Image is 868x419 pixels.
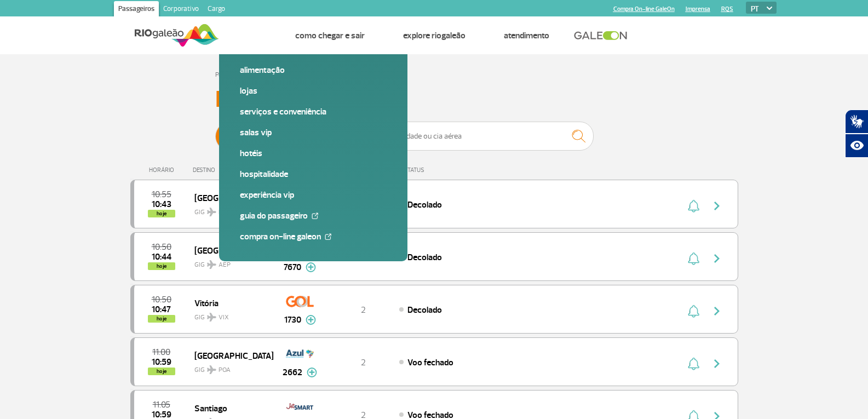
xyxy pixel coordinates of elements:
img: seta-direita-painel-voo.svg [710,305,723,318]
button: Abrir recursos assistivos. [845,134,868,158]
a: RQS [721,5,733,13]
a: Compra On-line GaleOn [613,5,675,13]
a: Atendimento [504,30,549,41]
span: 2025-10-01 10:43:51 [152,200,171,208]
span: GIG [194,254,265,270]
img: destiny_airplane.svg [207,208,216,216]
span: 2025-10-01 11:05:00 [153,401,170,409]
a: Imprensa [686,5,710,13]
span: 2025-10-01 10:47:20 [152,306,171,313]
img: destiny_airplane.svg [207,365,216,374]
span: Decolado [407,199,442,210]
a: Explore RIOgaleão [403,30,465,41]
span: 2025-10-01 10:59:46 [152,411,171,418]
img: sino-painel-voo.svg [688,252,699,265]
span: 2025-10-01 10:44:17 [152,253,171,261]
span: AEP [219,260,231,270]
img: seta-direita-painel-voo.svg [710,357,723,370]
input: Voo, cidade ou cia aérea [375,122,594,151]
span: Decolado [407,252,442,263]
span: 2662 [283,366,302,379]
span: 2 [361,252,366,263]
span: VIX [219,313,229,323]
span: GIG [194,359,265,375]
span: 2 [361,305,366,315]
span: 2025-10-01 10:50:00 [152,243,171,251]
img: seta-direita-painel-voo.svg [710,199,723,213]
div: Plugin de acessibilidade da Hand Talk. [845,110,868,158]
img: seta-direita-painel-voo.svg [710,252,723,265]
img: sino-painel-voo.svg [688,305,699,318]
span: 2 [361,357,366,368]
a: Salas VIP [240,127,387,139]
div: DESTINO [193,167,273,174]
img: mais-info-painel-voo.svg [307,368,317,377]
span: 2025-10-01 10:55:00 [152,191,171,198]
span: [GEOGRAPHIC_DATA] [194,243,265,257]
span: hoje [148,210,175,217]
img: External Link Icon [325,233,331,240]
span: [GEOGRAPHIC_DATA] [194,191,265,205]
span: GIG [194,307,265,323]
span: Vitória [194,296,265,310]
a: Experiência VIP [240,189,387,201]
img: mais-info-painel-voo.svg [306,315,316,325]
span: hoje [148,262,175,270]
a: Serviços e Conveniência [240,106,387,118]
span: POA [219,365,231,375]
h3: Painel de Voos [215,86,653,113]
img: mais-info-painel-voo.svg [306,262,316,272]
a: Alimentação [240,64,387,76]
img: External Link Icon [312,213,318,219]
img: destiny_airplane.svg [207,260,216,269]
a: Cargo [203,1,229,19]
span: 7670 [284,261,301,274]
span: 1730 [284,313,301,326]
span: 2025-10-01 10:59:10 [152,358,171,366]
a: Lojas [240,85,387,97]
img: sino-painel-voo.svg [688,357,699,370]
a: Hospitalidade [240,168,387,180]
span: 2025-10-01 10:50:00 [152,296,171,303]
a: Página Inicial [215,71,249,79]
a: Corporativo [159,1,203,19]
span: GIG [194,202,265,217]
a: Voos [238,30,257,41]
span: [GEOGRAPHIC_DATA] [194,348,265,363]
a: Compra On-line GaleOn [240,231,387,243]
img: destiny_airplane.svg [207,313,216,322]
span: BSB [219,208,230,217]
div: HORÁRIO [134,167,193,174]
span: Santiago [194,401,265,415]
button: Abrir tradutor de língua de sinais. [845,110,868,134]
span: 2025-10-01 11:00:00 [152,348,170,356]
a: Guia do Passageiro [240,210,387,222]
a: Passageiros [114,1,159,19]
span: Decolado [407,305,442,315]
span: Voo fechado [407,357,453,368]
span: hoje [148,315,175,323]
a: Como chegar e sair [295,30,365,41]
a: Hotéis [240,147,387,159]
span: hoje [148,368,175,375]
div: STATUS [399,167,488,174]
img: sino-painel-voo.svg [688,199,699,213]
